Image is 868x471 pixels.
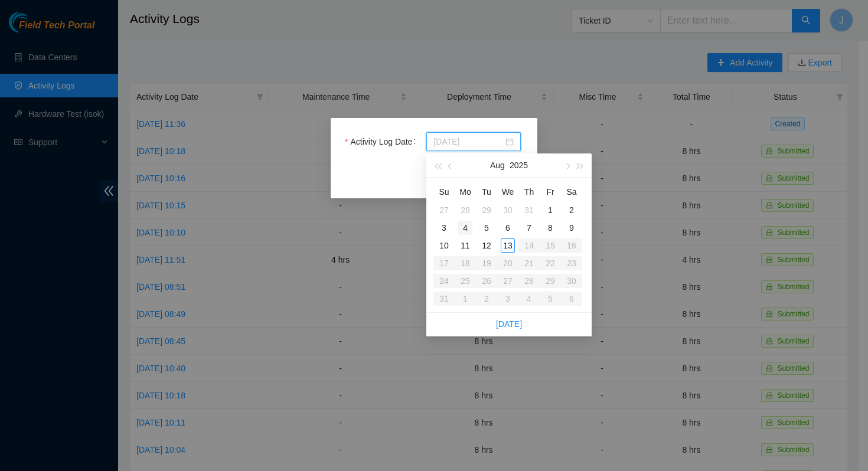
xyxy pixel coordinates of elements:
div: 13 [501,238,515,253]
td: 2025-08-05 [476,219,497,237]
a: [DATE] [496,319,522,329]
td: 2025-08-02 [561,201,582,219]
td: 2025-08-01 [540,201,561,219]
td: 2025-08-08 [540,219,561,237]
td: 2025-08-11 [455,237,476,254]
th: Tu [476,182,497,201]
div: 31 [522,203,536,217]
label: Activity Log Date [345,132,420,151]
th: Su [433,182,455,201]
td: 2025-08-12 [476,237,497,254]
div: 7 [522,221,536,235]
td: 2025-08-07 [518,219,540,237]
th: Th [518,182,540,201]
th: Sa [561,182,582,201]
input: Activity Log Date [433,135,503,148]
button: Aug [490,153,505,177]
td: 2025-07-29 [476,201,497,219]
div: 12 [479,238,494,253]
div: 27 [437,203,451,217]
td: 2025-08-13 [497,237,518,254]
div: 9 [564,221,579,235]
td: 2025-07-31 [518,201,540,219]
td: 2025-08-04 [455,219,476,237]
div: 6 [501,221,515,235]
td: 2025-08-09 [561,219,582,237]
th: Fr [540,182,561,201]
div: 5 [479,221,494,235]
div: 1 [543,203,557,217]
th: Mo [455,182,476,201]
td: 2025-07-30 [497,201,518,219]
div: 11 [458,238,472,253]
div: 28 [458,203,472,217]
div: 10 [437,238,451,253]
td: 2025-08-03 [433,219,455,237]
button: 2025 [510,153,528,177]
div: 29 [479,203,494,217]
div: 4 [458,221,472,235]
th: We [497,182,518,201]
div: 3 [437,221,451,235]
td: 2025-08-10 [433,237,455,254]
td: 2025-07-27 [433,201,455,219]
td: 2025-07-28 [455,201,476,219]
div: 8 [543,221,557,235]
td: 2025-08-06 [497,219,518,237]
div: 30 [501,203,515,217]
div: 2 [564,203,579,217]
